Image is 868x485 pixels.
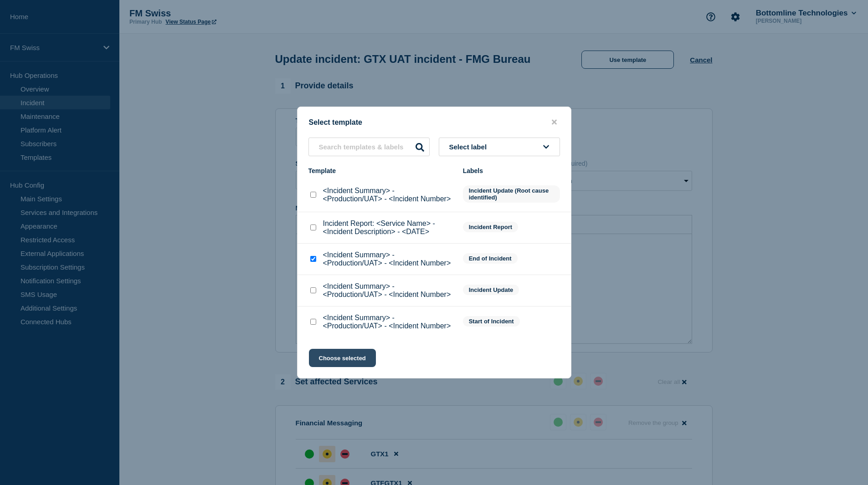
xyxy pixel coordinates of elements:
[463,167,560,174] div: Labels
[463,222,518,232] span: Incident Report
[463,316,520,327] span: Start of Incident
[310,319,316,325] input: <Incident Summary> - <Production/UAT> - <Incident Number> checkbox
[309,349,376,367] button: Choose selected
[323,220,454,236] p: Incident Report: <Service Name> - <Incident Description> - <DATE>
[323,282,454,299] p: <Incident Summary> - <Production/UAT> - <Incident Number>
[310,256,316,262] input: <Incident Summary> - <Production/UAT> - <Incident Number> checkbox
[310,287,316,293] input: <Incident Summary> - <Production/UAT> - <Incident Number> checkbox
[323,251,454,267] p: <Incident Summary> - <Production/UAT> - <Incident Number>
[439,138,560,156] button: Select label
[549,118,560,127] button: close button
[308,138,430,156] input: Search templates & labels
[463,253,518,264] span: End of Incident
[463,285,519,295] span: Incident Update
[323,314,454,330] p: <Incident Summary> - <Production/UAT> - <Incident Number>
[323,187,454,203] p: <Incident Summary> - <Production/UAT> - <Incident Number>
[310,225,316,230] input: Incident Report: <Service Name> - <Incident Description> - <DATE> checkbox
[310,192,316,198] input: <Incident Summary> - <Production/UAT> - <Incident Number> checkbox
[298,118,571,127] div: Select template
[308,167,454,174] div: Template
[449,143,491,151] span: Select label
[463,185,560,203] span: Incident Update (Root cause identified)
